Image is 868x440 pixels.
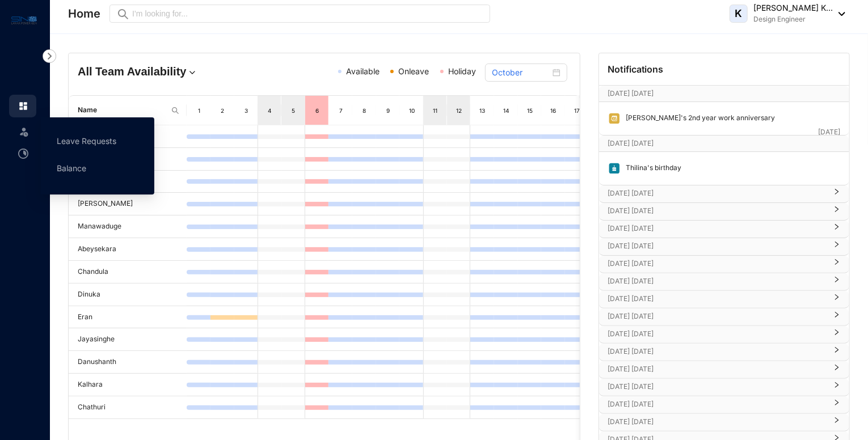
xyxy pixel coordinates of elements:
p: Thilina's birthday [621,162,682,175]
p: [PERSON_NAME] K... [753,2,833,14]
div: [DATE] [DATE] [599,396,849,413]
p: [DATE] [DATE] [608,416,827,428]
span: K [735,9,743,19]
span: right [833,351,840,353]
div: [DATE] [DATE] [599,379,849,396]
div: [DATE] [DATE] [599,221,849,238]
td: Chathuri [69,396,187,419]
p: [DATE] [DATE] [608,258,827,269]
p: [DATE] [DATE] [608,399,827,410]
div: 4 [265,105,274,116]
p: [DATE] [DATE] [608,293,827,304]
div: 2 [218,105,227,116]
div: 12 [454,105,464,116]
p: [DATE] [818,126,840,138]
span: right [833,281,840,283]
div: 17 [572,105,582,116]
div: [DATE] [DATE] [599,326,849,343]
div: 3 [242,105,251,116]
img: leave-unselected.2934df6273408c3f84d9.svg [18,126,30,137]
span: Name [78,105,166,116]
td: Jayasinghe [69,328,187,351]
span: right [833,298,840,301]
div: 14 [502,105,511,116]
div: 15 [525,105,534,116]
span: Onleave [398,66,429,76]
img: anniversary.d4fa1ee0abd6497b2d89d817e415bd57.svg [608,112,621,125]
div: [DATE] [DATE] [599,361,849,378]
p: [DATE] [DATE] [608,88,818,99]
div: [DATE] [DATE] [599,185,849,202]
span: right [833,228,840,230]
p: [DATE] [DATE] [608,205,827,217]
div: 11 [431,105,440,116]
div: 13 [478,105,487,116]
div: [DATE] [DATE] [599,344,849,361]
p: Design Engineer [753,14,833,25]
span: right [833,246,840,248]
span: right [833,316,840,318]
p: [PERSON_NAME]'s 2nd year work anniversary [621,112,776,125]
a: Balance [57,163,86,173]
img: home.c6720e0a13eba0172344.svg [18,101,28,111]
a: Leave Requests [57,136,116,146]
td: Kalhara [69,374,187,396]
img: search.8ce656024d3affaeffe32e5b30621cb7.svg [171,106,180,115]
p: Home [68,6,100,22]
span: right [833,386,840,388]
td: Danushanth [69,351,187,374]
td: Abeysekara [69,238,187,261]
p: [DATE] [DATE] [608,346,827,357]
p: [DATE] [DATE] [608,311,827,322]
img: nav-icon-right.af6afadce00d159da59955279c43614e.svg [43,49,56,63]
div: 5 [289,105,298,116]
div: [DATE] [DATE][DATE] [599,136,849,151]
img: logo [11,14,37,27]
div: 9 [384,105,393,116]
h4: All Team Availability [78,64,242,79]
div: 1 [195,105,204,116]
span: right [833,421,840,424]
p: [DATE] [DATE] [608,223,827,234]
span: Available [346,66,380,76]
img: birthday.63217d55a54455b51415ef6ca9a78895.svg [608,162,621,175]
div: 16 [549,105,558,116]
div: 10 [407,105,416,116]
span: right [833,263,840,265]
p: [DATE] [DATE] [608,188,827,199]
p: [DATE] [DATE] [608,276,827,287]
td: Eran [69,306,187,329]
td: Dinuka [69,284,187,306]
p: [DATE] [DATE] [608,363,827,375]
span: right [833,369,840,371]
span: right [833,404,840,406]
p: [DATE] [DATE] [608,240,827,252]
div: [DATE] [DATE] [599,256,849,273]
td: Chandula [69,261,187,284]
div: [DATE] [DATE] [599,203,849,220]
td: Manawaduge [69,215,187,238]
input: Select month [492,66,550,79]
span: right [833,193,840,195]
li: Time Attendance [9,142,36,165]
li: Home [9,95,36,117]
div: [DATE] [DATE] [599,308,849,325]
p: [DATE] [DATE] [608,328,827,340]
div: [DATE] [DATE] [599,238,849,255]
span: right [833,210,840,213]
div: 6 [313,105,322,116]
span: right [833,333,840,336]
span: Holiday [448,66,476,76]
div: [DATE] [DATE] [599,291,849,308]
div: [DATE] [DATE][DATE] [599,86,849,101]
div: 8 [360,105,369,116]
input: I’m looking for... [132,7,483,20]
p: [DATE] [DATE] [608,138,818,149]
img: time-attendance-unselected.8aad090b53826881fffb.svg [18,149,28,159]
div: 7 [336,105,345,116]
img: dropdown-black.8e83cc76930a90b1a4fdb6d089b7bf3a.svg [833,12,845,16]
img: dropdown.780994ddfa97fca24b89f58b1de131fa.svg [187,67,198,78]
div: [DATE] [DATE] [599,414,849,431]
div: [DATE] [DATE] [599,273,849,290]
p: Notifications [608,62,664,76]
